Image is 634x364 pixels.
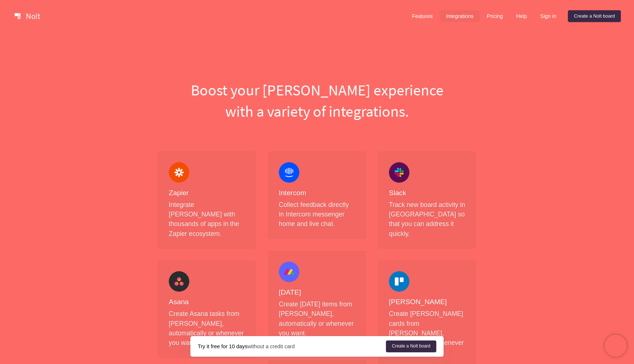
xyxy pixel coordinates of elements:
[389,298,465,307] h4: [PERSON_NAME]
[481,10,509,22] a: Pricing
[440,10,479,22] a: Integrations
[386,341,436,352] a: Create a Nolt board
[534,10,562,22] a: Sign in
[389,189,465,198] h4: Slack
[169,189,245,198] h4: Zapier
[406,10,439,22] a: Features
[510,10,533,22] a: Help
[279,299,355,338] p: Create [DATE] items from [PERSON_NAME], automatically or whenever you want.
[169,298,245,307] h4: Asana
[169,309,245,348] p: Create Asana tasks from [PERSON_NAME], automatically or whenever you want.
[568,10,621,22] a: Create a Nolt board
[389,309,465,357] p: Create [PERSON_NAME] cards from [PERSON_NAME], automatically or whenever you want.
[198,343,247,349] strong: Try it free for 10 days
[605,335,627,357] iframe: Chatra live chat
[152,79,482,122] h1: Boost your [PERSON_NAME] experience with a variety of integrations.
[279,200,355,229] p: Collect feedback directly in Intercom messenger home and live chat.
[198,343,386,350] div: without a credit card
[389,200,465,239] p: Track new board activity in [GEOGRAPHIC_DATA] so that you can address it quickly.
[279,288,355,297] h4: [DATE]
[169,200,245,239] p: Integrate [PERSON_NAME] with thousands of apps in the Zapier ecosystem.
[279,189,355,198] h4: Intercom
